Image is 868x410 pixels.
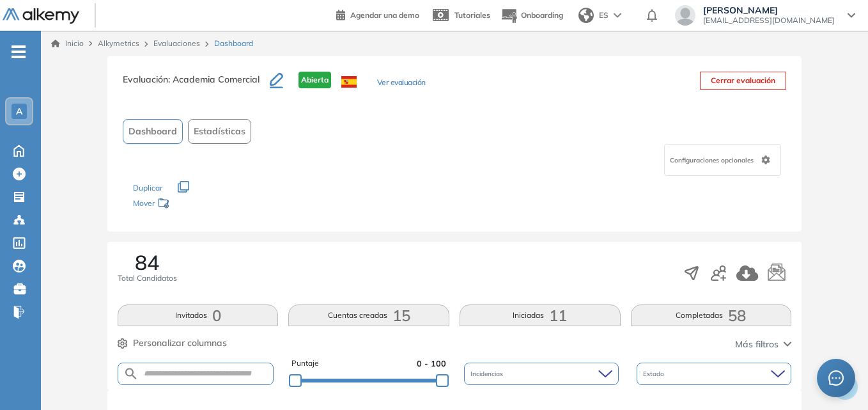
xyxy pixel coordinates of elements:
[123,119,183,144] button: Dashboard
[735,338,791,351] button: Más filtros
[123,366,139,382] img: SEARCH_ALT
[336,6,419,22] a: Agendar una demo
[599,10,608,21] span: ES
[460,304,621,326] button: Iniciadas11
[51,38,84,49] a: Inicio
[133,336,227,350] span: Personalizar columnas
[194,125,245,138] span: Estadísticas
[153,38,200,48] a: Evaluaciones
[168,74,260,85] span: : Academia Comercial
[664,144,781,176] div: Configuraciones opcionales
[578,8,594,23] img: world
[500,2,563,29] button: Onboarding
[188,119,251,144] button: Estadísticas
[700,72,786,90] button: Cerrar evaluación
[631,304,792,326] button: Completadas58
[118,304,279,326] button: Invitados0
[521,10,563,20] span: Onboarding
[98,38,139,48] span: Alkymetrics
[703,15,835,26] span: [EMAIL_ADDRESS][DOMAIN_NAME]
[133,183,162,193] span: Duplicar
[291,358,319,370] span: Puntaje
[118,272,177,284] span: Total Candidatos
[464,363,619,385] div: Incidencias
[377,77,426,90] button: Ver evaluación
[470,369,506,379] span: Incidencias
[341,76,357,88] img: ESP
[298,72,331,88] span: Abierta
[350,10,419,20] span: Agendar una demo
[670,155,756,165] span: Configuraciones opcionales
[128,125,177,138] span: Dashboard
[454,10,490,20] span: Tutoriales
[133,193,261,216] div: Mover
[614,13,621,18] img: arrow
[3,8,79,24] img: Logo
[703,5,835,15] span: [PERSON_NAME]
[643,369,667,379] span: Estado
[214,38,253,49] span: Dashboard
[135,252,159,272] span: 84
[16,106,22,116] span: A
[828,370,844,386] span: message
[735,338,779,351] span: Más filtros
[417,358,446,370] span: 0 - 100
[288,304,449,326] button: Cuentas creadas15
[637,363,791,385] div: Estado
[123,72,270,99] h3: Evaluación
[12,51,26,53] i: -
[118,336,227,350] button: Personalizar columnas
